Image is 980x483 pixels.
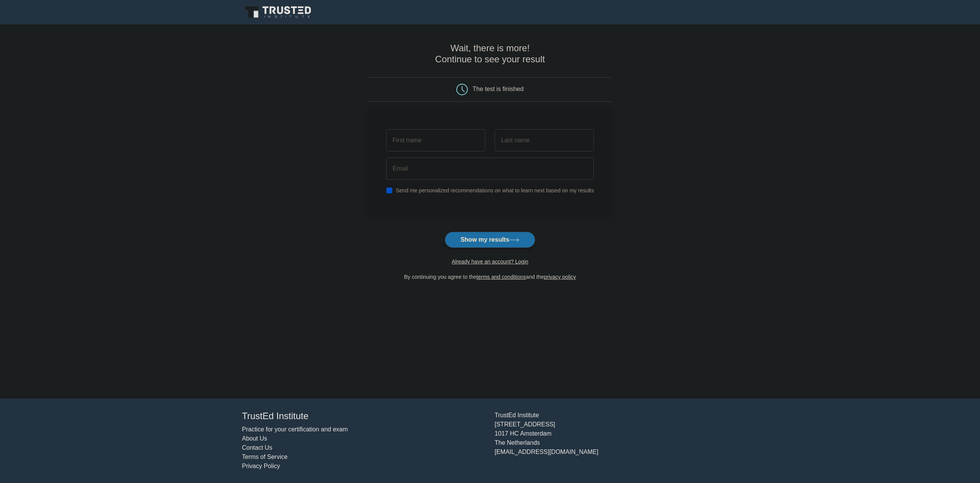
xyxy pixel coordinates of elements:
input: First name [386,129,485,151]
a: Practice for your certification and exam [242,426,348,433]
h4: Wait, there is more! Continue to see your result [368,43,612,65]
div: TrustEd Institute [STREET_ADDRESS] 1017 HC Amsterdam The Netherlands [EMAIL_ADDRESS][DOMAIN_NAME] [490,411,743,471]
input: Last name [495,129,594,151]
input: Email [386,158,594,180]
a: About Us [242,435,267,442]
h4: TrustEd Institute [242,411,485,422]
a: Terms of Service [242,454,287,460]
div: By continuing you agree to the and the [363,272,617,281]
a: terms and conditions [477,274,526,280]
a: privacy policy [544,274,576,280]
label: Send me personalized recommendations on what to learn next based on my results [396,187,594,194]
div: The test is finished [473,86,524,92]
a: Contact Us [242,444,272,451]
a: Privacy Policy [242,463,280,469]
button: Show my results [445,232,535,248]
a: Already have an account? Login [452,259,528,265]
